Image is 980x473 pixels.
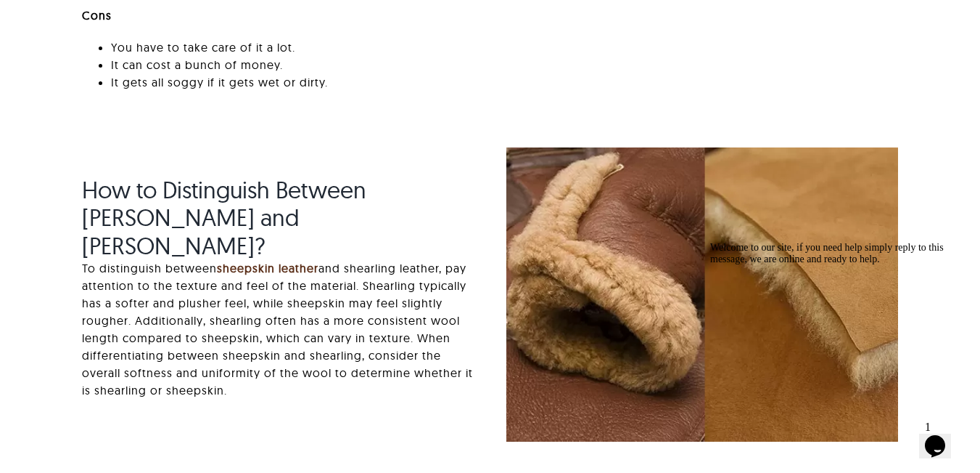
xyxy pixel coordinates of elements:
[82,259,474,399] p: To distinguish between and shearling leather, pay attention to the texture and feel of the materi...
[506,147,898,442] img: Outfit for a Road Trip
[217,261,318,275] a: sheepskin leather
[6,6,239,28] span: Welcome to our site, if you need help simply reply to this message, we are online and ready to help.
[82,8,112,23] strong: Cons
[82,175,366,260] span: How to Distinguish Between [PERSON_NAME] and [PERSON_NAME]?
[919,415,965,458] iframe: chat widget
[506,146,898,161] a: differences-between-sheepskin-and-shearling.jpg
[704,236,965,408] iframe: chat widget
[111,56,897,73] li: It can cost a bunch of money.
[111,73,897,91] li: It gets all soggy if it gets wet or dirty.
[111,39,897,56] li: You have to take care of it a lot.
[6,6,267,29] div: Welcome to our site, if you need help simply reply to this message, we are online and ready to help.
